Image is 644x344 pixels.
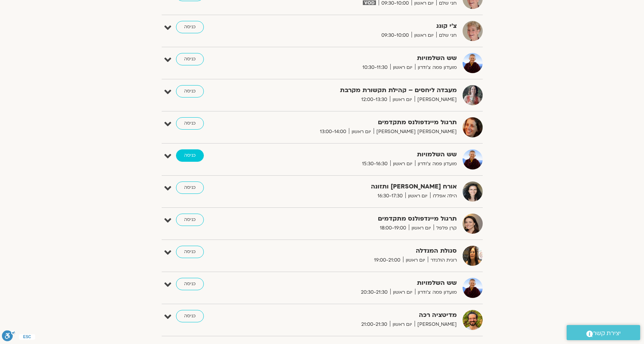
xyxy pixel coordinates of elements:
[390,160,415,168] span: יום ראשון
[390,288,415,296] span: יום ראשון
[267,278,457,288] strong: שש השלמויות
[379,31,412,39] span: 09:30-10:00
[434,224,457,232] span: קרן פלפל
[267,85,457,96] strong: מעבדה ליחסים – קהילת תקשורת מקרבת
[415,320,457,329] span: [PERSON_NAME]
[267,214,457,224] strong: תרגול מיינדפולנס מתקדמים
[267,53,457,63] strong: שש השלמויות
[415,96,457,104] span: [PERSON_NAME]
[359,160,390,168] span: 15:30-16:30
[176,53,204,65] a: כניסה
[176,214,204,226] a: כניסה
[567,325,640,340] a: יצירת קשר
[359,320,390,329] span: 21:00-21:30
[267,246,457,256] strong: סגולת המנדלה
[415,63,457,72] span: מועדון פמה צ'ודרון
[176,310,204,322] a: כניסה
[371,256,403,264] span: 19:00-21:00
[428,256,457,264] span: רונית הולנדר
[430,192,457,200] span: הילה אפללו
[317,128,349,136] span: 13:00-14:00
[405,192,430,200] span: יום ראשון
[176,246,204,258] a: כניסה
[267,181,457,192] strong: אורח [PERSON_NAME] ותזונה
[412,31,436,39] span: יום ראשון
[375,192,405,200] span: 16:30-17:30
[377,224,409,232] span: 18:00-19:00
[358,288,390,296] span: 20:30-21:30
[176,21,204,33] a: כניסה
[593,328,621,339] span: יצירת קשר
[415,288,457,296] span: מועדון פמה צ'ודרון
[363,0,376,5] img: vodicon
[267,149,457,160] strong: שש השלמויות
[176,181,204,194] a: כניסה
[359,96,390,104] span: 12:00-13:30
[267,117,457,128] strong: תרגול מיינדפולנס מתקדמים
[360,63,390,72] span: 10:30-11:30
[436,31,457,39] span: חני שלם
[409,224,434,232] span: יום ראשון
[349,128,374,136] span: יום ראשון
[390,63,415,72] span: יום ראשון
[176,85,204,98] a: כניסה
[374,128,457,136] span: [PERSON_NAME] [PERSON_NAME]
[403,256,428,264] span: יום ראשון
[415,160,457,168] span: מועדון פמה צ'ודרון
[176,278,204,290] a: כניסה
[390,96,415,104] span: יום ראשון
[267,310,457,320] strong: מדיטציה רכה
[176,149,204,162] a: כניסה
[390,320,415,329] span: יום ראשון
[176,117,204,130] a: כניסה
[267,21,457,31] strong: צ'י קונג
